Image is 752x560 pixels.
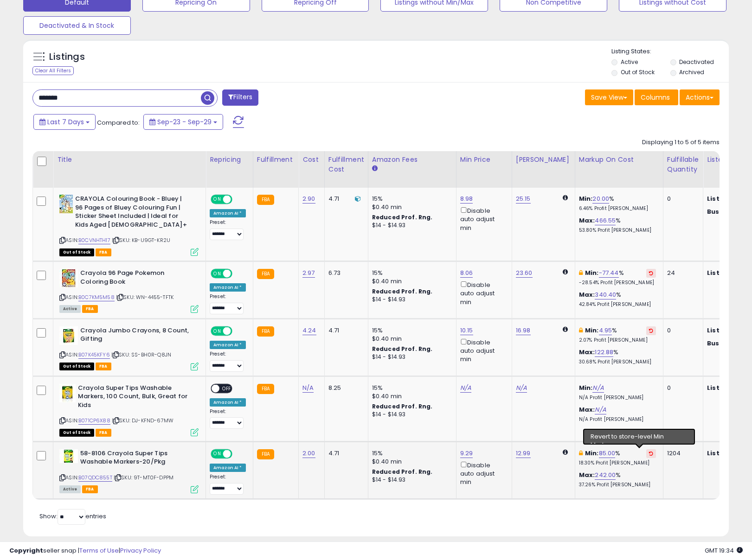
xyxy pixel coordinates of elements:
div: 4.71 [328,195,361,203]
span: 2025-10-7 19:34 GMT [705,546,743,555]
div: 0 [667,195,696,203]
a: B07QDC855T [78,474,112,482]
div: Displaying 1 to 5 of 5 items [642,138,720,147]
small: FBA [257,384,274,394]
button: Last 7 Days [33,114,96,130]
div: % [579,471,656,488]
img: 51AFB1M5F3L._SL40_.jpg [59,269,78,287]
b: Reduced Prof. Rng. [372,213,433,221]
a: Terms of Use [79,546,119,555]
span: ON [212,450,223,458]
div: $0.40 min [372,335,449,343]
a: 85.00 [599,449,616,458]
label: Active [621,58,638,66]
a: 23.60 [516,268,533,278]
button: Filters [222,89,258,106]
img: 51l8yjszUOL._SL40_.jpg [59,326,78,345]
div: ASIN: [59,449,199,492]
b: CRAYOLA Colouring Book - Bluey | 96 Pages of Bluey Colouring Fun | Sticker Sheet Included | Ideal... [75,195,188,231]
div: $14 - $14.93 [372,411,449,419]
div: Amazon AI * [210,398,246,407]
div: $14 - $14.93 [372,222,449,229]
span: Last 7 Days [47,117,84,127]
b: Crayola Jumbo Crayons, 8 Count, Gifting [80,326,193,346]
b: Reduced Prof. Rng. [372,345,433,353]
b: Reduced Prof. Rng. [372,468,433,476]
div: Disable auto adjust min [460,460,505,487]
span: All listings that are currently out of stock and unavailable for purchase on Amazon [59,429,94,437]
b: Crayola 96 Page Pokemon Coloring Book [80,269,193,288]
label: Out of Stock [621,68,655,76]
div: ASIN: [59,269,199,312]
div: Disable auto adjust min [460,205,505,232]
a: N/A [595,405,606,414]
a: 20.00 [592,194,609,204]
a: 10.15 [460,326,473,335]
a: 2.97 [302,268,315,278]
strong: Copyright [9,546,43,555]
a: B0CVNHTH17 [78,236,110,244]
div: Amazon AI * [210,464,246,472]
div: 8.25 [328,384,361,392]
div: $0.40 min [372,458,449,466]
span: Show: entries [39,512,106,521]
b: Listed Price: [707,383,749,392]
div: [PERSON_NAME] [516,155,571,165]
div: 15% [372,326,449,335]
span: | SKU: KB-U9GT-KR2U [112,236,170,244]
p: N/A Profit [PERSON_NAME] [579,395,656,401]
span: | SKU: 9T-MT0F-DPPM [114,474,174,481]
a: 4.95 [599,326,612,335]
small: FBA [257,326,274,337]
div: 0 [667,384,696,392]
div: 15% [372,269,449,277]
a: N/A [592,383,604,393]
div: Fulfillment Cost [328,155,364,174]
div: Preset: [210,219,246,240]
span: All listings that are currently out of stock and unavailable for purchase on Amazon [59,248,94,256]
div: Preset: [210,408,246,429]
div: Preset: [210,293,246,314]
span: FBA [96,429,111,437]
div: % [579,195,656,212]
div: % [579,348,656,365]
b: Min: [585,449,599,458]
div: 1204 [667,449,696,458]
a: 8.98 [460,194,473,204]
div: 15% [372,384,449,392]
div: ASIN: [59,326,199,369]
div: Cost [302,155,321,165]
span: Columns [641,93,670,102]
span: All listings that are currently out of stock and unavailable for purchase on Amazon [59,363,94,370]
b: Listed Price: [707,194,749,203]
span: ON [212,270,223,278]
a: B071CP6X88 [78,417,110,425]
a: Privacy Policy [120,546,161,555]
b: Min: [585,268,599,277]
div: % [579,216,656,234]
b: Listed Price: [707,326,749,335]
b: Crayola Super Tips Washable Markers, 100 Count, Bulk, Great for Kids [78,384,191,412]
p: 6.46% Profit [PERSON_NAME] [579,205,656,212]
span: OFF [231,450,246,458]
a: 4.24 [302,326,316,335]
div: % [579,269,656,286]
p: 30.68% Profit [PERSON_NAME] [579,359,656,365]
p: 37.26% Profit [PERSON_NAME] [579,482,656,488]
div: ASIN: [59,384,199,435]
div: 24 [667,269,696,277]
small: FBA [257,449,274,459]
div: 4.71 [328,449,361,458]
h5: Listings [49,51,85,64]
th: The percentage added to the cost of goods (COGS) that forms the calculator for Min & Max prices. [575,151,663,188]
a: 2.00 [302,449,315,458]
b: Min: [579,383,593,392]
a: N/A [302,383,314,393]
div: Markup on Cost [579,155,659,165]
img: 51U0+iJ3mOL._SL40_.jpg [59,195,73,213]
a: B07K45KFY6 [78,351,110,359]
img: 41s1yV46KKL._SL40_.jpg [59,449,78,463]
div: % [579,291,656,308]
span: OFF [231,270,246,278]
div: % [579,326,656,344]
